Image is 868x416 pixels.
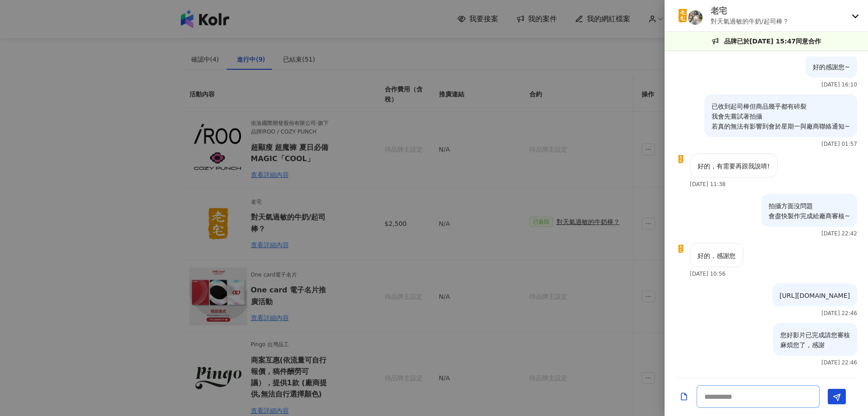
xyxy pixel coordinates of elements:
[711,5,789,16] p: 老宅
[690,271,726,277] p: [DATE] 10:56
[698,251,736,261] p: 好的，感謝您
[821,141,857,147] p: [DATE] 01:57
[821,359,857,366] p: [DATE] 22:46
[821,310,857,316] p: [DATE] 22:46
[828,389,846,404] button: Send
[675,153,686,164] img: KOL Avatar
[690,181,726,187] p: [DATE] 11:38
[679,389,689,405] button: Add a file
[724,36,821,46] p: 品牌已於[DATE] 15:47同意合作
[674,7,692,25] img: KOL Avatar
[821,81,857,88] p: [DATE] 16:10
[821,230,857,237] p: [DATE] 22:42
[675,243,686,254] img: KOL Avatar
[779,291,850,301] p: [URL][DOMAIN_NAME]
[711,16,789,26] p: 對天氣過敏的牛奶/起司棒？
[769,201,850,221] p: 拍攝方面沒問題 會盡快製作完成給廠商審核~
[688,10,703,25] img: KOL Avatar
[712,101,850,131] p: 已收到起司棒但商品幾乎都有碎裂 我會先嘗試著拍攝 若真的無法有影響到會於星期一與廠商聯絡通知~
[780,330,850,350] p: 您好影片已完成請您審核 麻煩您了，感謝
[813,62,850,72] p: 好的感謝您~
[698,161,770,171] p: 好的，有需要再跟我說唷!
